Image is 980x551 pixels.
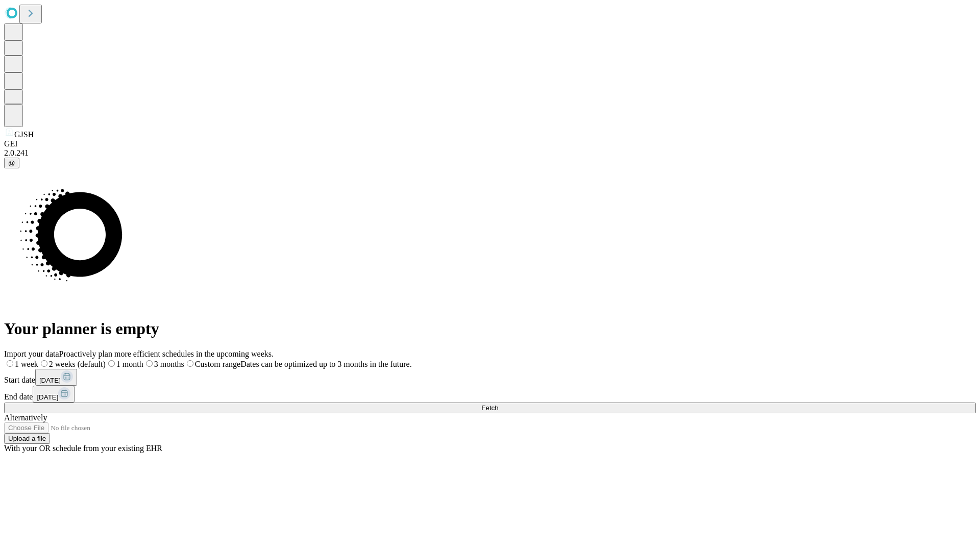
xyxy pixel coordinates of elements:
div: Start date [4,369,976,386]
span: Import your data [4,349,59,358]
input: 3 months [146,360,153,367]
span: @ [8,159,15,167]
span: Alternatively [4,413,47,422]
span: Fetch [481,404,498,412]
button: [DATE] [35,369,77,386]
span: 1 month [116,360,143,368]
div: End date [4,386,976,403]
input: 2 weeks (default) [41,360,47,367]
input: 1 month [108,360,115,367]
div: GEI [4,139,976,148]
span: With your OR schedule from your existing EHR [4,444,162,453]
input: Custom rangeDates can be optimized up to 3 months in the future. [187,360,193,367]
span: [DATE] [37,393,58,401]
div: 2.0.241 [4,148,976,158]
button: [DATE] [33,386,75,403]
input: 1 week [7,360,13,367]
span: [DATE] [39,377,61,384]
span: 1 week [15,360,38,368]
span: 3 months [154,360,184,368]
span: Custom range [195,360,240,368]
span: Proactively plan more efficient schedules in the upcoming weeks. [59,349,274,358]
button: Upload a file [4,433,50,444]
span: Dates can be optimized up to 3 months in the future. [240,360,411,368]
span: 2 weeks (default) [49,360,106,368]
button: @ [4,158,19,168]
span: GJSH [14,130,34,139]
button: Fetch [4,403,976,413]
h1: Your planner is empty [4,319,976,338]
